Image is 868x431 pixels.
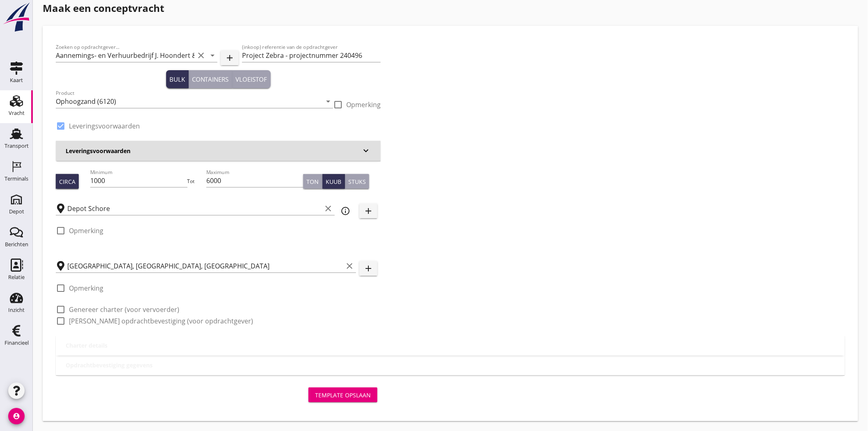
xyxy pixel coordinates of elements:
[225,53,235,63] i: add
[345,261,354,271] i: clear
[363,206,373,216] i: add
[43,1,858,16] h1: Maak een conceptvracht
[69,305,179,314] label: Genereer charter (voor vervoerder)
[303,174,322,189] button: Ton
[187,178,206,185] div: Tot
[346,101,381,109] label: Opmerking
[66,147,361,155] h3: Leveringsvoorwaarden
[169,75,185,84] div: Bulk
[67,259,343,273] input: Losplaats
[9,209,24,214] div: Depot
[5,242,28,247] div: Berichten
[192,75,229,84] div: Containers
[196,50,206,60] i: clear
[315,391,371,399] div: Template opslaan
[8,408,25,424] i: account_circle
[5,340,29,346] div: Financieel
[9,110,25,116] div: Vracht
[206,174,303,187] input: Maximum
[208,50,217,60] i: arrow_drop_down
[323,96,333,106] i: arrow_drop_down
[363,264,373,273] i: add
[8,275,25,280] div: Relatie
[69,284,103,292] label: Opmerking
[69,122,140,130] label: Leveringsvoorwaarden
[5,143,29,149] div: Transport
[323,204,333,213] i: clear
[2,2,31,32] img: logo-small.a267ee39.svg
[56,95,322,108] input: Product
[322,174,345,189] button: Kuub
[236,75,267,84] div: Vloeistof
[90,174,187,187] input: Minimum
[56,174,79,189] button: Circa
[8,307,25,313] div: Inzicht
[67,202,322,215] input: Laadplaats
[340,206,350,216] i: info_outline
[5,176,28,181] div: Terminals
[233,70,271,88] button: Vloeistof
[361,146,371,156] i: keyboard_arrow_down
[69,317,253,325] label: [PERSON_NAME] opdrachtbevestiging (voor opdrachtgever)
[242,49,381,62] input: (inkoop) referentie van de opdrachtgever
[306,177,319,186] div: Ton
[308,387,377,402] button: Template opslaan
[10,78,23,83] div: Kaart
[326,177,341,186] div: Kuub
[189,70,233,88] button: Containers
[59,177,75,186] div: Circa
[345,174,369,189] button: Stuks
[56,49,194,62] input: Zoeken op opdrachtgever...
[348,177,366,186] div: Stuks
[69,227,103,235] label: Opmerking
[166,70,189,88] button: Bulk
